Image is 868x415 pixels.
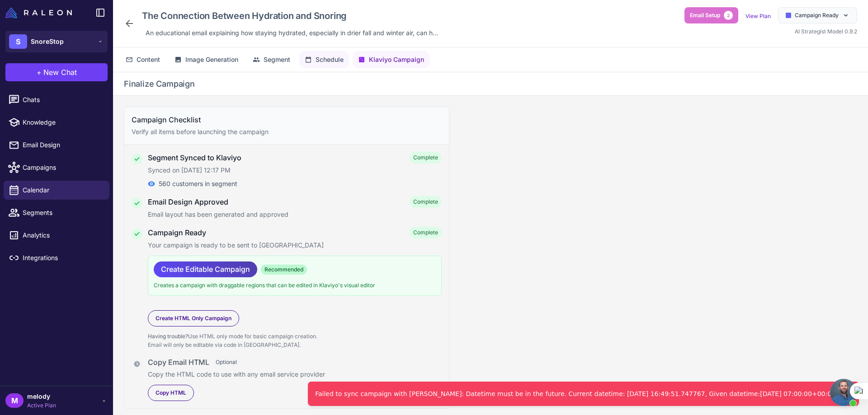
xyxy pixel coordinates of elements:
img: Raleon Logo [5,7,72,18]
span: Having trouble? [148,333,188,340]
p: Copy the HTML code to use with any email service provider [148,369,442,379]
div: S [9,34,27,49]
h2: Finalize Campaign [124,78,195,90]
span: Klaviyo Campaign [369,55,424,65]
p: Verify all items before launching the campaign [132,127,442,137]
button: SSnoreStop [5,31,108,52]
span: Content [137,55,160,65]
span: melody [27,392,56,401]
h4: Copy Email HTML [148,357,209,368]
a: Email Design [4,135,109,154]
span: Integrations [23,253,102,263]
h4: Segment Synced to Klaviyo [148,152,241,163]
button: Email Setup2 [684,7,738,23]
span: Complete [410,227,442,238]
span: Complete [410,196,442,208]
h4: Campaign Ready [148,227,206,238]
div: Failed to sync campaign with [PERSON_NAME]: Datetime must be in the future. Current datetime: [DA... [315,389,835,399]
span: Recommended [261,265,307,275]
span: SnoreStop [31,37,64,47]
a: Integrations [4,248,109,267]
a: Analytics [4,226,109,245]
p: Email layout has been generated and approved [148,210,442,219]
button: Klaviyo Campaign [353,51,429,68]
h3: Campaign Checklist [132,114,442,125]
h4: Email Design Approved [148,196,228,207]
span: Create HTML Only Campaign [156,314,231,322]
p: Use HTML only mode for basic campaign creation. Email will only be editable via code in [GEOGRAPH... [148,332,442,350]
button: Schedule [299,51,349,68]
span: Create Editable Campaign [161,261,250,277]
div: M [5,393,24,408]
button: Content [120,51,165,68]
span: Email Setup [690,11,720,19]
span: Campaign Ready [795,11,839,19]
span: Segments [23,208,102,218]
span: 2 [724,11,733,20]
span: Campaigns [23,163,102,173]
a: Chats [4,90,109,109]
span: Segment [264,55,290,65]
div: Click to edit campaign name [138,7,442,24]
span: Calendar [23,185,102,195]
a: Open chat [830,379,857,406]
a: Campaigns [4,158,109,177]
span: Analytics [23,230,102,240]
span: Chats [23,95,102,105]
a: Calendar [4,181,109,200]
a: Segments [4,203,109,222]
a: View Plan [745,13,771,19]
p: Creates a campaign with draggable regions that can be edited in Klaviyo's visual editor [154,281,436,290]
span: New Chat [43,67,77,78]
button: Segment [247,51,296,68]
span: Active Plan [27,401,56,410]
a: Knowledge [4,113,109,132]
span: An educational email explaining how staying hydrated, especially in drier fall and winter air, ca... [146,28,438,38]
p: Your campaign is ready to be sent to [GEOGRAPHIC_DATA] [148,240,442,250]
span: 560 customers in segment [159,179,237,189]
button: +New Chat [5,63,108,81]
p: Synced on [DATE] 12:17 PM [148,165,442,175]
button: Image Generation [169,51,244,68]
span: Copy HTML [156,389,186,397]
span: Schedule [316,55,344,65]
div: Click to edit description [142,26,442,40]
span: + [37,67,42,78]
span: Optional [213,357,240,367]
a: Raleon Logo [5,7,75,18]
span: AI Strategist Model 0.9.2 [795,28,857,35]
span: Complete [410,152,442,163]
span: Knowledge [23,117,102,127]
span: Email Design [23,140,102,150]
span: Image Generation [185,55,238,65]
